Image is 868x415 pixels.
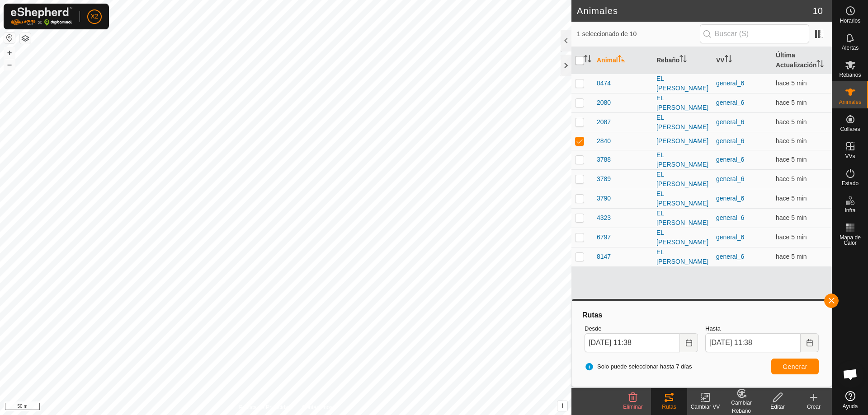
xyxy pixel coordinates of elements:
a: general_6 [716,214,744,221]
span: Alertas [842,45,859,51]
div: EL [PERSON_NAME] [656,209,709,228]
span: 2080 [597,98,611,107]
div: EL [PERSON_NAME] [656,170,709,189]
span: Mapa de Calor [835,235,866,246]
img: Logo Gallagher [11,7,72,26]
th: VV [712,47,772,74]
span: 3 sept 2025, 11:32 [776,156,807,163]
span: 6797 [597,233,611,242]
a: Política de Privacidad [239,403,291,411]
span: 3 sept 2025, 11:32 [776,79,807,87]
a: Ayuda [832,387,868,413]
span: Infra [844,208,855,213]
span: 3 sept 2025, 11:32 [776,175,807,182]
a: general_6 [716,195,744,202]
div: EL [PERSON_NAME] [656,189,709,208]
div: EL [PERSON_NAME] [656,228,709,247]
span: 2840 [597,136,611,146]
div: Editar [759,403,796,411]
span: 8147 [597,252,611,261]
a: Chat abierto [837,361,864,388]
div: Rutas [651,403,687,411]
span: 3 sept 2025, 11:32 [776,195,807,202]
th: Última Actualización [772,47,832,74]
div: EL [PERSON_NAME] [656,247,709,266]
div: Cambiar VV [687,403,723,411]
div: Cambiar Rebaño [723,399,759,415]
span: 0474 [597,79,611,88]
button: Capas del Mapa [20,33,31,44]
span: Generar [783,363,807,370]
button: Generar [771,359,819,374]
p-sorticon: Activar para ordenar [584,56,591,64]
button: + [4,47,15,58]
span: X2 [90,12,98,21]
span: 2087 [597,117,611,127]
span: i [561,402,563,410]
span: 3 sept 2025, 11:32 [776,253,807,260]
span: Ayuda [843,404,858,409]
p-sorticon: Activar para ordenar [679,56,687,64]
a: general_6 [716,233,744,241]
div: EL [PERSON_NAME] [656,150,709,169]
a: general_6 [716,156,744,163]
button: i [557,401,567,411]
a: general_6 [716,99,744,106]
div: Crear [796,403,832,411]
span: Estado [842,181,859,186]
p-sorticon: Activar para ordenar [618,56,625,64]
div: Rutas [581,310,822,321]
span: 3788 [597,155,611,164]
p-sorticon: Activar para ordenar [725,56,732,64]
span: 3 sept 2025, 11:32 [776,214,807,221]
span: 4323 [597,213,611,223]
span: 3 sept 2025, 11:32 [776,118,807,126]
span: 3 sept 2025, 11:32 [776,233,807,241]
span: Eliminar [623,404,642,410]
span: Animales [839,99,861,105]
button: Choose Date [680,333,698,352]
span: 3 sept 2025, 11:32 [776,99,807,106]
button: Choose Date [801,333,819,352]
div: EL [PERSON_NAME] [656,93,709,112]
div: EL [PERSON_NAME] [656,113,709,132]
a: general_6 [716,79,744,87]
a: Contáctenos [302,403,332,411]
label: Desde [585,324,698,333]
a: general_6 [716,253,744,260]
button: Restablecer Mapa [4,33,15,43]
span: Rebaños [839,72,861,78]
span: Collares [840,126,860,132]
label: Hasta [705,324,819,333]
span: 3789 [597,174,611,184]
span: 3 sept 2025, 11:32 [776,137,807,145]
span: Solo puede seleccionar hasta 7 días [585,362,692,371]
button: – [4,59,15,70]
a: general_6 [716,175,744,182]
th: Animal [593,47,653,74]
div: EL [PERSON_NAME] [656,74,709,93]
span: VVs [845,154,855,159]
span: 10 [813,4,823,18]
a: general_6 [716,118,744,126]
th: Rebaño [653,47,712,74]
span: 3790 [597,194,611,203]
div: [PERSON_NAME] [656,136,709,146]
input: Buscar (S) [700,24,809,43]
span: 1 seleccionado de 10 [577,29,700,39]
h2: Animales [577,5,813,16]
span: Horarios [840,18,860,23]
p-sorticon: Activar para ordenar [816,61,824,69]
a: general_6 [716,137,744,145]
